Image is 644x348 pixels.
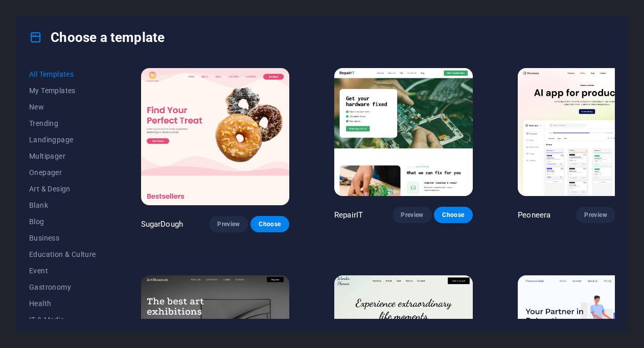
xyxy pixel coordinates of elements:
[442,211,465,219] span: Choose
[141,68,289,205] img: SugarDough
[29,82,96,99] button: My Templates
[29,246,96,263] button: Education & Culture
[29,99,96,115] button: New
[29,168,96,177] span: Onepager
[434,207,473,223] button: Choose
[29,148,96,164] button: Multipager
[29,152,96,160] span: Multipager
[576,207,615,223] button: Preview
[29,136,96,144] span: Landingpage
[518,210,550,220] p: Peoneera
[29,234,96,242] span: Business
[29,217,96,226] span: Blog
[29,279,96,295] button: Gastronomy
[334,210,363,220] p: RepairIT
[29,230,96,246] button: Business
[29,299,96,308] span: Health
[393,207,431,223] button: Preview
[401,211,423,219] span: Preview
[29,103,96,111] span: New
[334,68,473,196] img: RepairIT
[29,197,96,213] button: Blank
[29,283,96,291] span: Gastronomy
[29,263,96,279] button: Event
[29,185,96,193] span: Art & Design
[259,220,281,228] span: Choose
[29,29,165,46] h4: Choose a template
[29,119,96,127] span: Trending
[29,295,96,312] button: Health
[29,115,96,132] button: Trending
[29,201,96,209] span: Blank
[29,164,96,181] button: Onepager
[141,219,183,229] p: SugarDough
[29,267,96,275] span: Event
[29,132,96,148] button: Landingpage
[29,316,96,324] span: IT & Media
[209,216,248,232] button: Preview
[29,86,96,95] span: My Templates
[29,66,96,82] button: All Templates
[217,220,240,228] span: Preview
[29,70,96,78] span: All Templates
[29,312,96,328] button: IT & Media
[29,181,96,197] button: Art & Design
[29,250,96,258] span: Education & Culture
[250,216,289,232] button: Choose
[584,211,607,219] span: Preview
[29,213,96,230] button: Blog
